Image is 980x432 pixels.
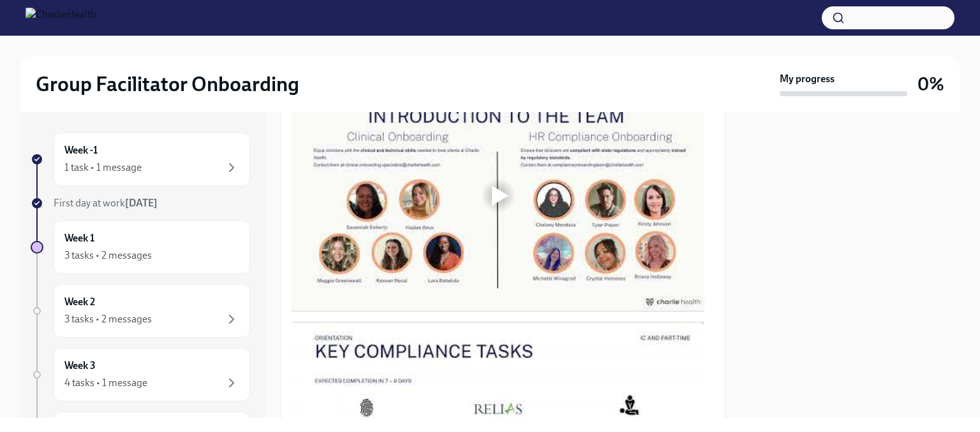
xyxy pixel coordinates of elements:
[31,133,250,186] a: Week -11 task • 1 message
[64,295,95,309] h6: Week 2
[917,73,944,96] h3: 0%
[64,359,96,373] h6: Week 3
[64,312,152,326] div: 3 tasks • 2 messages
[31,348,250,401] a: Week 34 tasks • 1 message
[64,248,152,263] div: 3 tasks • 2 messages
[31,196,250,210] a: First day at work[DATE]
[26,8,96,28] img: CharlieHealth
[64,143,98,157] h6: Week -1
[780,72,835,86] strong: My progress
[31,220,250,274] a: Week 13 tasks • 2 messages
[54,197,158,209] span: First day at work
[64,161,142,175] div: 1 task • 1 message
[125,197,158,209] strong: [DATE]
[64,376,147,390] div: 4 tasks • 1 message
[36,71,299,97] h2: Group Facilitator Onboarding
[31,284,250,338] a: Week 23 tasks • 2 messages
[64,231,94,245] h6: Week 1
